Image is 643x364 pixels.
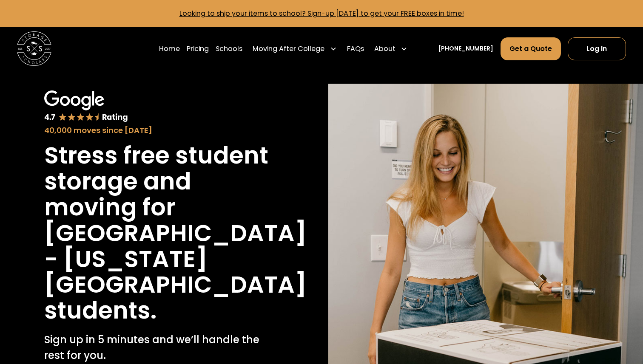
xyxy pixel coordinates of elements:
a: Log In [568,37,626,60]
h1: Stress free student storage and moving for [44,143,271,220]
a: Get a Quote [501,37,561,60]
h1: students. [44,298,156,324]
a: Home [159,37,180,61]
div: Moving After College [253,44,324,54]
div: 40,000 moves since [DATE] [44,124,271,136]
a: FAQs [347,37,364,61]
a: Looking to ship your items to school? Sign-up [DATE] to get your FREE boxes in time! [179,8,464,18]
a: Schools [216,37,242,61]
h1: [GEOGRAPHIC_DATA] - [US_STATE][GEOGRAPHIC_DATA] [44,220,307,298]
p: Sign up in 5 minutes and we’ll handle the rest for you. [44,332,271,363]
img: Storage Scholars main logo [17,31,51,66]
a: Pricing [187,37,209,61]
a: [PHONE_NUMBER] [438,44,493,53]
img: Google 4.7 star rating [44,90,128,122]
div: About [374,44,395,54]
